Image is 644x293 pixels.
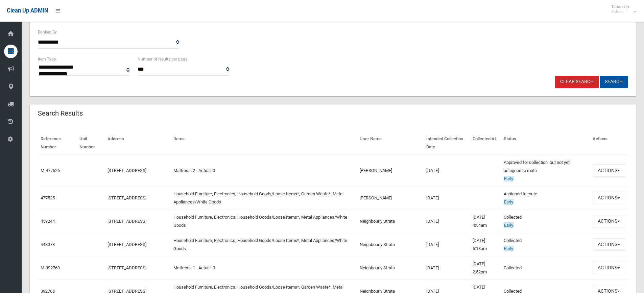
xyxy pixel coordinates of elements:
[171,233,357,256] td: Household Furniture, Electronics, Household Goods/Loose Items*, Metal Appliances/White Goods
[593,238,625,251] button: Actions
[501,256,590,279] td: Collected
[593,262,625,274] button: Actions
[138,55,187,63] label: Number of results per page
[41,219,55,224] a: 459244
[171,131,357,155] th: Items
[504,246,514,251] span: Early
[470,233,501,256] td: [DATE] 5:13am
[171,256,357,279] td: Mattress: 1 - Actual: 0
[501,233,590,256] td: Collected
[593,192,625,204] button: Actions
[555,76,599,88] a: Clear Search
[108,168,146,173] a: [STREET_ADDRESS]
[357,256,424,279] td: Neighbourly Strata
[171,155,357,187] td: Mattress: 2 - Actual: 0
[501,155,590,187] td: Approved for collection, but not yet assigned to route
[593,164,625,177] button: Actions
[501,131,590,155] th: Status
[77,131,105,155] th: Unit Number
[41,195,55,200] a: 477525
[357,210,424,233] td: Neighbourly Strata
[504,222,514,228] span: Early
[600,76,628,88] button: Search
[470,131,501,155] th: Collected At
[470,210,501,233] td: [DATE] 4:54am
[171,210,357,233] td: Household Furniture, Electronics, Household Goods/Loose Items*, Metal Appliances/White Goods
[504,199,514,205] span: Early
[41,265,60,270] a: M-392769
[108,195,146,200] a: [STREET_ADDRESS]
[424,186,470,210] td: [DATE]
[7,7,48,14] span: Clean Up ADMIN
[105,131,171,155] th: Address
[590,131,628,155] th: Actions
[108,242,146,247] a: [STREET_ADDRESS]
[501,186,590,210] td: Assigned to route
[424,131,470,155] th: Intended Collection Date
[357,186,424,210] td: [PERSON_NAME]
[612,9,629,14] small: Admin
[38,55,56,63] label: Item Type
[593,215,625,227] button: Actions
[470,256,501,279] td: [DATE] 2:52pm
[609,4,636,14] span: Clean Up
[38,131,77,155] th: Reference Number
[504,176,514,181] span: Early
[501,210,590,233] td: Collected
[171,186,357,210] td: Household Furniture, Electronics, Household Goods/Loose Items*, Garden Waste*, Metal Appliances/W...
[108,265,146,270] a: [STREET_ADDRESS]
[424,210,470,233] td: [DATE]
[38,28,57,36] label: Booked By
[41,168,60,173] a: M-477526
[357,131,424,155] th: User Name
[108,219,146,224] a: [STREET_ADDRESS]
[30,107,91,120] header: Search Results
[357,155,424,187] td: [PERSON_NAME]
[424,233,470,256] td: [DATE]
[424,256,470,279] td: [DATE]
[424,155,470,187] td: [DATE]
[357,233,424,256] td: Neighbourly Strata
[41,242,55,247] a: 448078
